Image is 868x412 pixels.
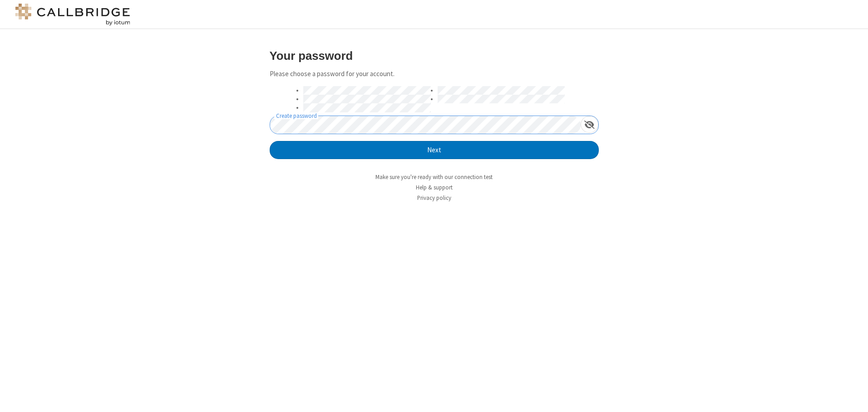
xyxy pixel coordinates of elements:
a: Privacy policy [417,194,451,202]
p: Please choose a password for your account. [270,69,599,79]
img: logo@2x.png [14,4,132,25]
a: Make sure you're ready with our connection test [375,173,493,181]
button: Next [270,141,599,159]
input: Create password [270,116,581,134]
div: Show password [581,116,598,133]
h3: Your password [270,49,599,62]
a: Help & support [416,184,453,191]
